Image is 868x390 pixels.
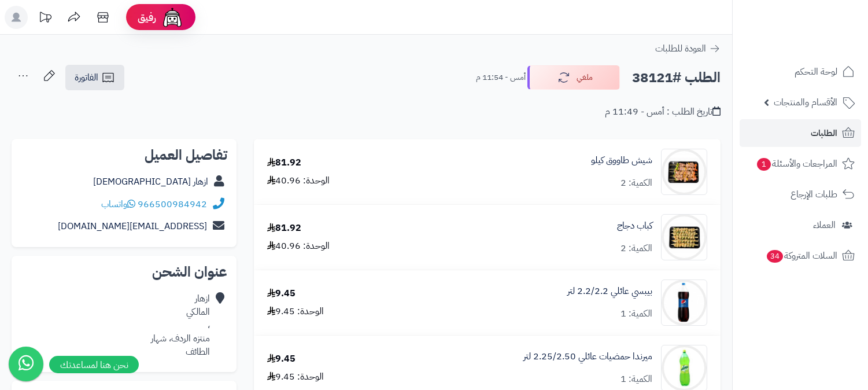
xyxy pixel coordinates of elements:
img: 1672769923-670d1866-6605-425a-9c05-853282cef7d1-thumbnail-770x770-70-90x90.jpeg [662,149,707,195]
div: 9.45 [267,287,296,300]
span: المراجعات والأسئلة [756,156,837,172]
h2: تفاصيل العميل [21,148,227,162]
a: 966500984942 [138,197,207,211]
div: الوحدة: 40.96 [267,174,330,187]
div: الوحدة: 9.45 [267,305,324,318]
img: 1674485864-9c937b00-3610-40f2-aa05-dc3c1daa7d34-thumbnail-500x500-70-90x90.jpeg [662,279,707,326]
button: ملغي [527,65,620,90]
div: 9.45 [267,352,296,366]
img: 1672769830-b2561160-8c14-4fd7-bc4b-1f915d5ca356-thumbnail-770x770-70-90x90.jpeg [662,214,707,260]
a: بيبسي عائلي 2.2/2.2 لتر [567,285,652,298]
a: طلبات الإرجاع [740,181,861,208]
a: تحديثات المنصة [31,6,60,32]
span: طلبات الإرجاع [791,186,837,203]
a: لوحة التحكم [740,58,861,86]
h2: عنوان الشحن [21,265,227,279]
div: الكمية: 2 [620,242,652,255]
a: الطلبات [740,119,861,147]
a: ازهار [DEMOGRAPHIC_DATA] [93,175,208,189]
a: [EMAIL_ADDRESS][DOMAIN_NAME] [58,219,207,233]
div: الوحدة: 40.96 [267,240,330,253]
a: العملاء [740,211,861,239]
div: الكمية: 2 [620,176,652,190]
div: الكمية: 1 [620,307,652,321]
a: شيش طاووق كيلو [591,154,652,167]
a: السلات المتروكة34 [740,242,861,270]
div: الوحدة: 9.45 [267,370,324,384]
a: كباب دجاج [617,219,652,233]
span: العملاء [813,217,836,233]
span: الفاتورة [75,71,98,84]
img: ai-face.png [161,6,184,29]
span: السلات المتروكة [766,248,837,264]
span: 1 [757,158,771,171]
a: الفاتورة [65,65,124,90]
a: واتساب [101,197,135,211]
a: ميرندا حمضيات عائلي 2.25/2.50 لتر [523,350,652,363]
a: المراجعات والأسئلة1 [740,150,861,178]
span: العودة للطلبات [655,42,706,56]
div: 81.92 [267,156,301,170]
span: رفيق [138,10,156,24]
span: الطلبات [811,125,837,141]
div: الكمية: 1 [620,373,652,386]
a: العودة للطلبات [655,42,721,56]
div: ازهار المالكي ، منتزه الردف، شهار الطائف [151,292,210,358]
h2: الطلب #38121 [632,66,721,90]
span: الأقسام والمنتجات [774,94,837,111]
div: تاريخ الطلب : أمس - 11:49 م [605,105,721,119]
span: لوحة التحكم [795,64,837,80]
span: 34 [767,250,783,263]
div: 81.92 [267,222,301,235]
small: أمس - 11:54 م [476,72,526,83]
